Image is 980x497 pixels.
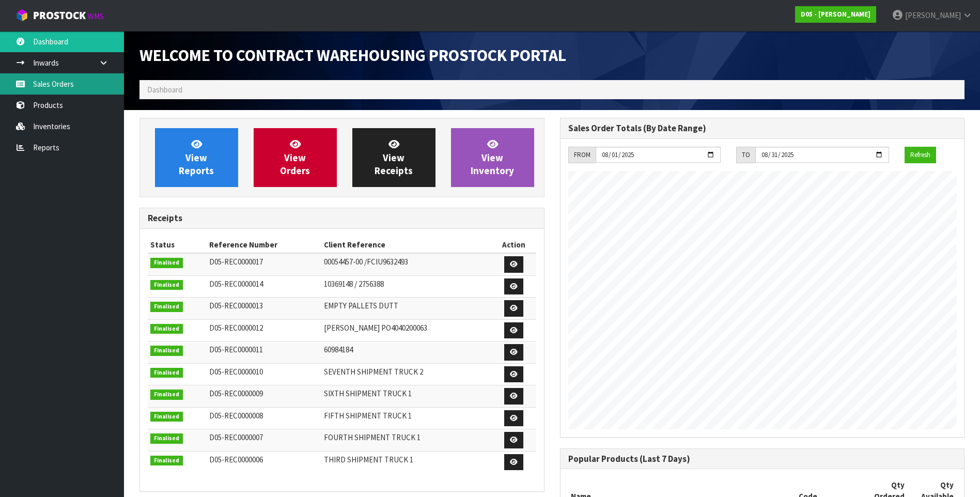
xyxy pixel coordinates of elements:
[321,237,491,253] th: Client Reference
[209,279,263,289] span: D05-REC0000014
[905,147,936,163] button: Refresh
[150,390,183,400] span: Finalised
[139,45,566,66] span: Welcome to Contract Warehousing ProStock Portal
[150,324,183,334] span: Finalised
[324,301,398,310] span: EMPTY PALLETS DUTT
[209,455,263,464] span: D05-REC0000006
[15,9,28,22] img: cube-alt.png
[150,302,183,312] span: Finalised
[209,389,263,398] span: D05-REC0000009
[209,323,263,333] span: D05-REC0000012
[209,301,263,310] span: D05-REC0000013
[148,213,536,223] h3: Receipts
[324,432,421,442] span: FOURTH SHIPMENT TRUCK 1
[209,432,263,442] span: D05-REC0000007
[736,147,755,163] div: TO
[150,258,183,268] span: Finalised
[905,10,961,20] span: [PERSON_NAME]
[209,345,263,354] span: D05-REC0000011
[324,323,427,333] span: [PERSON_NAME] PO4040200063
[324,389,412,398] span: SIXTH SHIPMENT TRUCK 1
[209,367,263,377] span: D05-REC0000010
[801,10,870,19] strong: D05 - [PERSON_NAME]
[324,411,412,421] span: FIFTH SHIPMENT TRUCK 1
[209,411,263,421] span: D05-REC0000008
[568,454,957,464] h3: Popular Products (Last 7 Days)
[324,455,413,464] span: THIRD SHIPMENT TRUCK 1
[207,237,322,253] th: Reference Number
[568,147,596,163] div: FROM
[471,138,514,177] span: View Inventory
[148,237,207,253] th: Status
[150,280,183,290] span: Finalised
[179,138,214,177] span: View Reports
[150,368,183,378] span: Finalised
[150,412,183,422] span: Finalised
[324,345,353,354] span: 60984184
[150,346,183,356] span: Finalised
[209,257,263,267] span: D05-REC0000017
[88,11,104,21] small: WMS
[147,85,182,95] span: Dashboard
[280,138,310,177] span: View Orders
[150,456,183,466] span: Finalised
[33,9,86,22] span: ProStock
[375,138,413,177] span: View Receipts
[352,128,435,187] a: ViewReceipts
[451,128,534,187] a: ViewInventory
[324,367,423,377] span: SEVENTH SHIPMENT TRUCK 2
[491,237,536,253] th: Action
[150,433,183,444] span: Finalised
[568,123,957,133] h3: Sales Order Totals (By Date Range)
[324,257,408,267] span: 00054457-00 /FCIU9632493
[324,279,384,289] span: 10369148 / 2756388
[155,128,238,187] a: ViewReports
[254,128,337,187] a: ViewOrders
